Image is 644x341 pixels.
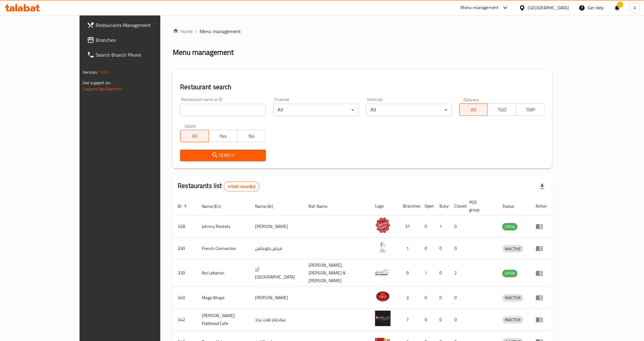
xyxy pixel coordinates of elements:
label: Delivery [464,97,479,102]
span: OPEN [502,270,517,277]
div: All [366,104,452,116]
img: French Connection [375,239,391,255]
span: All [183,132,206,141]
td: 0 [449,309,464,331]
li: / [195,28,197,35]
div: Menu [536,316,547,323]
td: French Connection [197,238,250,260]
td: 0 [434,238,449,260]
span: POS group [469,199,490,213]
td: 0 [434,287,449,309]
span: TGO [490,105,514,114]
td: 0 [434,260,449,287]
input: Search for restaurant name or ID.. [180,104,266,116]
td: 0 [434,309,449,331]
td: Mega Wraps [197,287,250,309]
h2: Restaurants list [178,181,259,191]
div: Menu [536,294,547,301]
div: Export file [535,179,550,194]
td: Arz Lebanon [197,260,250,287]
div: INACTIVE [502,245,523,252]
h2: Menu management [173,47,234,57]
button: All [459,103,488,116]
th: Busy [434,197,449,216]
span: 41020 record(s) [224,184,259,190]
td: [PERSON_NAME] Flatbread Cafe [197,309,250,331]
td: 0 [449,216,464,238]
span: Restaurants Management [96,21,182,29]
nav: breadcrumb [173,28,552,35]
span: 1.0.0 [99,68,108,76]
span: All [462,105,486,114]
div: Menu [536,223,547,230]
div: Menu [536,269,547,277]
div: All [273,104,359,116]
a: Restaurants Management [82,18,187,33]
td: 2 [449,260,464,287]
div: Total records count [224,181,259,191]
span: Search [185,151,261,159]
div: INACTIVE [502,316,523,324]
a: Branches [82,33,187,47]
span: Version: [83,68,98,76]
span: Search Branch Phone [96,51,182,59]
td: 7 [398,309,420,331]
th: Action [531,197,552,216]
button: Yes [209,130,237,142]
button: Search [180,150,266,161]
td: [PERSON_NAME] [250,216,304,238]
th: Logo [370,197,398,216]
span: Status [502,203,522,210]
h2: Restaurant search [180,82,545,92]
div: [GEOGRAPHIC_DATA] [528,4,569,11]
td: 1 [434,216,449,238]
td: 0 [420,287,434,309]
label: Upsell [184,124,196,128]
span: INACTIVE [502,245,523,252]
td: 0 [449,287,464,309]
span: INACTIVE [502,316,523,323]
span: OPEN [502,223,517,230]
td: [PERSON_NAME],[PERSON_NAME] & [PERSON_NAME] [304,260,370,287]
img: Johnny Rockets [375,217,391,233]
div: Menu [536,245,547,252]
img: Arz Lebanon [375,264,391,280]
span: Yes [211,132,235,141]
button: TMP [516,103,545,116]
span: INACTIVE [502,294,523,301]
span: Name (Ar) [255,203,281,210]
button: No [237,130,266,142]
td: 37 [398,216,420,238]
img: Mega Wraps [375,289,391,304]
td: 0 [420,216,434,238]
td: 1 [398,238,420,260]
td: فرنش كونكشن [250,238,304,260]
button: TGO [487,103,516,116]
span: Menu management [200,28,241,35]
td: [PERSON_NAME] [250,287,304,309]
img: Sandella's Flatbread Cafe [375,311,391,326]
span: A [633,4,636,11]
th: Closed [449,197,464,216]
button: All [180,130,209,142]
td: 9 [398,260,420,287]
span: Branches [96,36,182,44]
span: Name (En) [202,203,229,210]
th: Open [420,197,434,216]
span: ID [178,203,189,210]
td: Johnny Rockets [197,216,250,238]
td: 0 [449,238,464,260]
th: Branches [398,197,420,216]
td: 0 [420,309,434,331]
td: 3 [398,287,420,309]
a: Support.OpsPlatform [83,85,122,93]
div: Menu-management [461,4,499,11]
td: أرز [GEOGRAPHIC_DATA] [250,260,304,287]
span: Ref. Name [309,203,336,210]
td: سانديلاز فلات براد [250,309,304,331]
span: No [240,132,263,141]
a: Search Branch Phone [82,47,187,62]
div: INACTIVE [502,294,523,302]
